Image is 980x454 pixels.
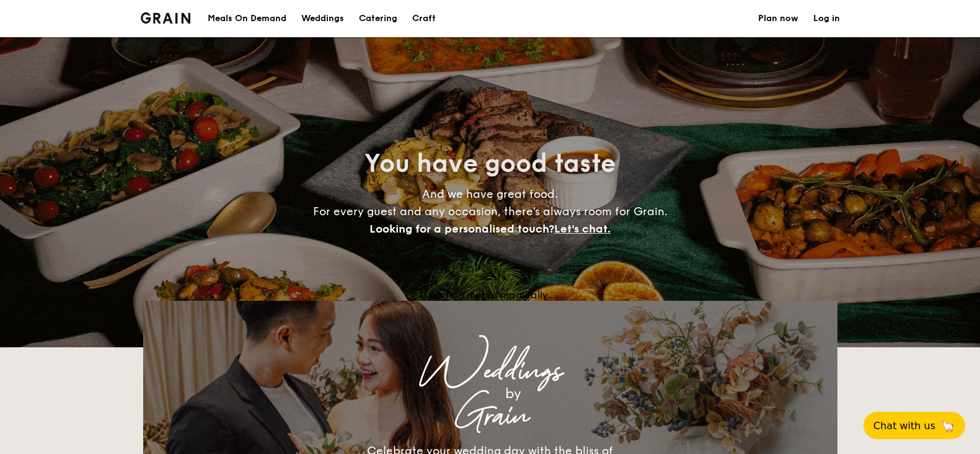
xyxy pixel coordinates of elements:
span: 🦙 [940,419,955,433]
div: Loading menus magically... [143,289,837,301]
img: Grain [141,12,191,24]
div: Weddings [252,360,728,383]
div: Grain [252,405,728,427]
span: Let's chat. [554,222,611,236]
a: Logotype [141,12,191,24]
span: Chat with us [873,420,935,432]
button: Chat with us🦙 [863,412,965,439]
div: by [298,383,728,405]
